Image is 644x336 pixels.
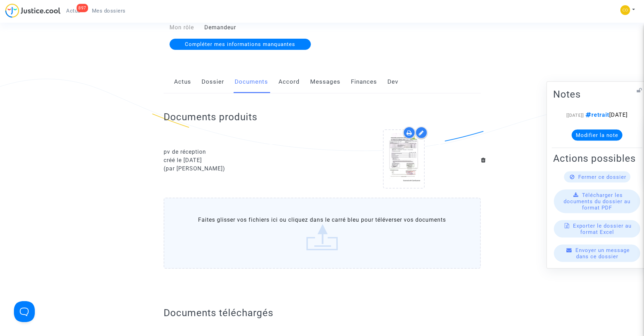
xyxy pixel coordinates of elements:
[235,70,268,93] a: Documents
[164,111,481,123] h2: Documents produits
[310,70,340,93] a: Messages
[575,247,630,260] span: Envoyer un message dans ce dossier
[387,70,398,93] a: Dev
[278,70,300,93] a: Accord
[66,8,81,14] span: Actus
[185,41,295,47] span: Compléter mes informations manquantes
[578,174,626,180] span: Fermer ce dossier
[77,4,88,12] div: 897
[573,223,631,235] span: Exporter le dossier au format Excel
[564,192,630,211] span: Télécharger les documents du dossier au format PDF
[164,156,317,165] div: créé le [DATE]
[202,70,224,93] a: Dossier
[199,23,322,32] div: Demandeur
[620,5,630,15] img: 5a13cfc393247f09c958b2f13390bacc
[164,148,317,156] div: pv de réception
[584,112,628,118] span: [DATE]
[553,88,641,100] h2: Notes
[164,307,481,319] h2: Documents téléchargés
[86,6,131,16] a: Mes dossiers
[158,23,199,32] div: Mon rôle
[584,112,609,118] span: retrait
[553,152,641,165] h2: Actions possibles
[566,113,584,118] span: [[DATE]]
[92,8,126,14] span: Mes dossiers
[14,301,35,322] iframe: Help Scout Beacon - Open
[351,70,377,93] a: Finances
[61,6,86,16] a: 897Actus
[164,165,317,173] div: (par [PERSON_NAME])
[5,3,61,18] img: jc-logo.svg
[174,70,191,93] a: Actus
[572,130,622,141] button: Modifier la note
